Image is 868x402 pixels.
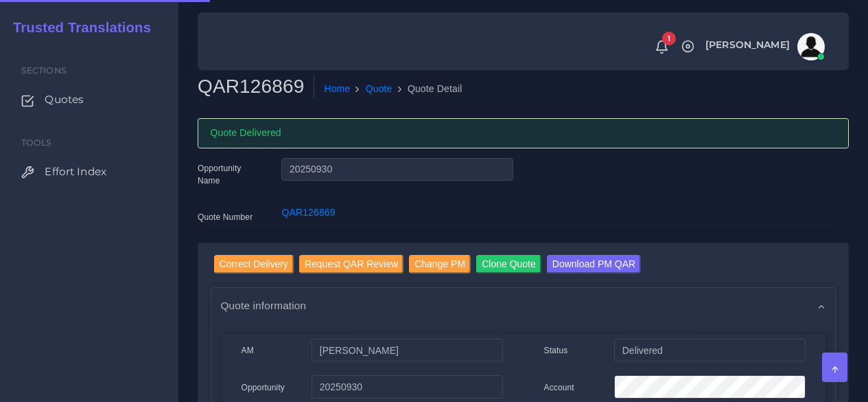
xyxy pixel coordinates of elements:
input: Correct Delivery [214,255,294,273]
li: Quote Detail [392,82,462,96]
div: Quote Delivered [198,118,849,148]
span: Sections [21,65,67,76]
a: Trusted Translations [3,16,151,39]
a: Effort Index [10,157,168,186]
input: Download PM QAR [547,255,641,273]
span: Effort Index [45,164,106,179]
label: Quote Number [198,211,253,223]
h2: Trusted Translations [3,19,151,36]
a: 1 [650,39,674,54]
div: Quote information [211,288,836,323]
span: 1 [662,32,676,45]
span: [PERSON_NAME] [705,40,790,49]
a: QAR126869 [281,207,335,218]
a: Quotes [10,85,168,114]
label: Opportunity [242,381,285,394]
label: AM [242,344,254,357]
span: Quote information [221,298,307,313]
span: Tools [21,137,52,148]
input: Clone Quote [476,255,541,273]
span: Quotes [45,92,84,107]
img: avatar [797,33,825,60]
h2: QAR126869 [198,75,314,98]
a: Home [324,82,350,96]
a: Quote [366,82,392,96]
label: Account [544,381,574,394]
a: [PERSON_NAME]avatar [699,33,830,60]
input: Change PM [409,255,471,273]
label: Opportunity Name [198,162,261,187]
input: Request QAR Review [299,255,403,273]
label: Status [544,344,568,357]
